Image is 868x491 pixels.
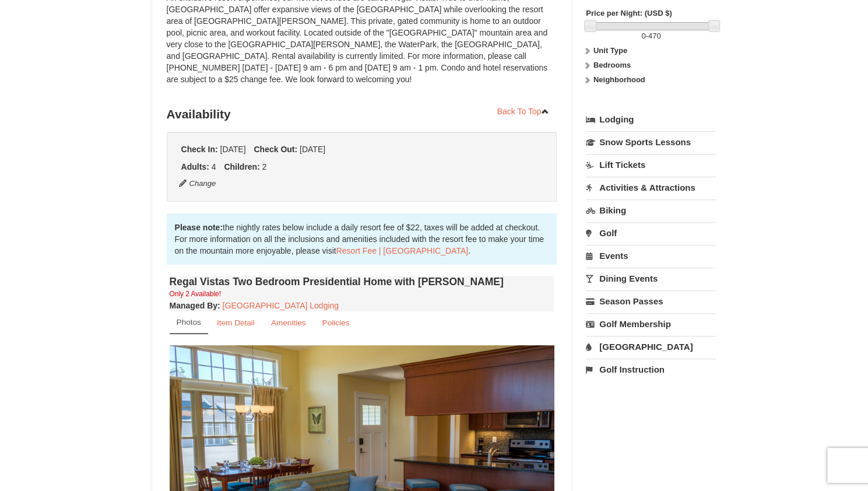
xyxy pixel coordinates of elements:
[170,290,221,298] small: Only 2 Available!
[586,336,716,357] a: [GEOGRAPHIC_DATA]
[648,31,661,40] span: 470
[224,162,259,171] strong: Children:
[212,162,216,171] span: 4
[586,131,716,153] a: Snow Sports Lessons
[300,145,325,154] span: [DATE]
[177,318,201,327] small: Photos
[336,246,468,255] a: Resort Fee | [GEOGRAPHIC_DATA]
[586,109,716,130] a: Lodging
[263,311,314,334] a: Amenities
[586,290,716,312] a: Season Passes
[181,162,209,171] strong: Adults:
[586,245,716,266] a: Events
[217,318,255,327] small: Item Detail
[262,162,267,171] span: 2
[220,145,245,154] span: [DATE]
[586,9,672,17] strong: Price per Night: (USD $)
[181,145,218,154] strong: Check In:
[593,75,645,84] strong: Neighborhood
[254,145,297,154] strong: Check Out:
[593,61,631,69] strong: Bedrooms
[586,154,716,176] a: Lift Tickets
[314,311,357,334] a: Policies
[170,301,220,310] strong: :
[167,213,557,265] div: the nightly rates below include a daily resort fee of $22, taxes will be added at checkout. For m...
[271,318,306,327] small: Amenities
[209,311,262,334] a: Item Detail
[586,313,716,335] a: Golf Membership
[175,223,223,232] strong: Please note:
[178,177,217,190] button: Change
[223,301,339,310] a: [GEOGRAPHIC_DATA] Lodging
[322,318,349,327] small: Policies
[586,30,716,42] label: -
[170,301,217,310] span: Managed By
[586,177,716,198] a: Activities & Attractions
[586,268,716,289] a: Dining Events
[170,311,208,334] a: Photos
[490,103,557,120] a: Back To Top
[593,46,627,55] strong: Unit Type
[170,276,554,287] h4: Regal Vistas Two Bedroom Presidential Home with [PERSON_NAME]
[586,222,716,244] a: Golf
[167,103,557,126] h3: Availability
[641,31,645,40] span: 0
[586,359,716,380] a: Golf Instruction
[586,199,716,221] a: Biking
